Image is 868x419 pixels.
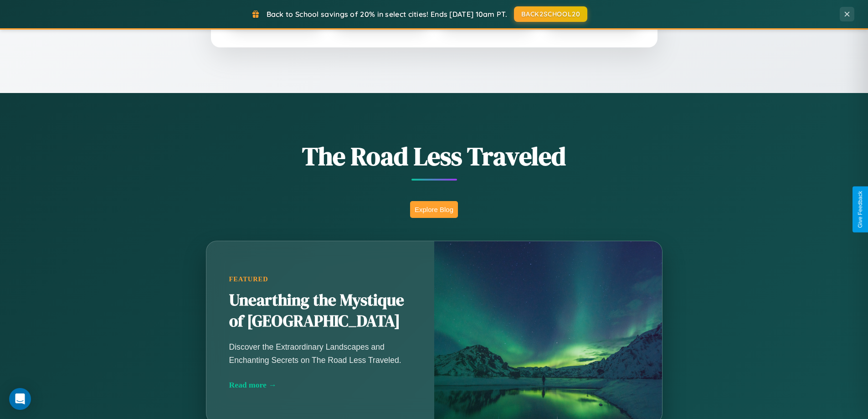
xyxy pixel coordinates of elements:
[9,388,31,410] div: Open Intercom Messenger
[514,6,587,22] button: BACK2SCHOOL20
[229,275,411,283] div: Featured
[161,139,708,174] h1: The Road Less Traveled
[857,191,863,228] div: Give Feedback
[229,290,411,332] h2: Unearthing the Mystique of [GEOGRAPHIC_DATA]
[229,341,411,366] p: Discover the Extraordinary Landscapes and Enchanting Secrets on The Road Less Traveled.
[229,380,411,390] div: Read more →
[267,10,507,19] span: Back to School savings of 20% in select cities! Ends [DATE] 10am PT.
[410,201,458,218] button: Explore Blog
